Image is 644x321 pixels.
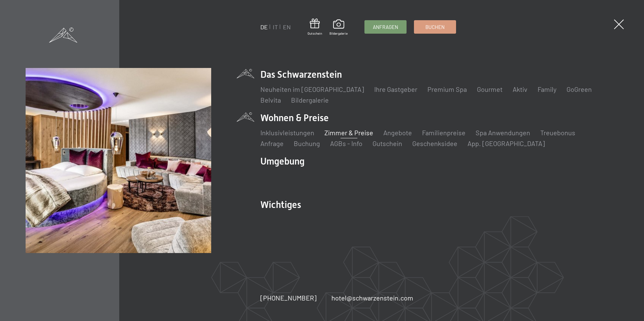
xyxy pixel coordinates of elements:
a: GoGreen [567,85,592,93]
a: Gutschein [373,139,402,147]
a: AGBs - Info [330,139,362,147]
a: hotel@schwarzenstein.com [331,293,413,302]
a: Anfragen [365,21,406,33]
span: [PHONE_NUMBER] [260,294,317,302]
a: Gourmet [477,85,503,93]
a: Angebote [383,129,412,137]
a: IT [273,23,278,31]
a: Bildergalerie [291,96,329,104]
a: Geschenksidee [412,139,457,147]
a: Gutschein [308,19,322,36]
a: Bildergalerie [329,20,348,36]
a: Buchung [294,139,320,147]
span: Gutschein [308,31,322,36]
a: DE [260,23,268,31]
span: Buchen [425,24,445,31]
a: [PHONE_NUMBER] [260,293,317,302]
a: Spa Anwendungen [476,129,530,137]
a: Premium Spa [427,85,467,93]
a: Familienpreise [422,129,465,137]
a: Zimmer & Preise [324,129,373,137]
a: Treuebonus [540,129,575,137]
a: Anfrage [260,139,284,147]
span: Anfragen [373,24,398,31]
a: Inklusivleistungen [260,129,314,137]
a: Family [538,85,556,93]
a: EN [283,23,291,31]
a: Belvita [260,96,281,104]
a: Buchen [414,21,456,33]
a: App. [GEOGRAPHIC_DATA] [468,139,545,147]
a: Ihre Gastgeber [374,85,417,93]
span: Bildergalerie [329,31,348,36]
a: Aktiv [513,85,527,93]
a: Neuheiten im [GEOGRAPHIC_DATA] [260,85,364,93]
